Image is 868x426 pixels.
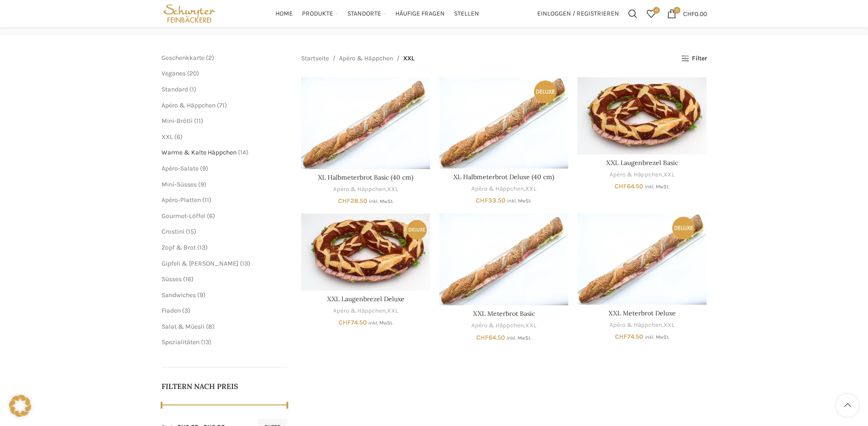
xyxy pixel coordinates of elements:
[577,321,706,330] div: ,
[208,54,212,62] span: 2
[476,334,505,341] bdi: 64.50
[615,333,643,341] bdi: 74.50
[369,198,394,204] small: inkl. MwSt.
[525,321,536,330] a: XXL
[301,213,430,291] a: XXL Laugenbrezel Deluxe
[162,381,288,391] h5: Filtern nach Preis
[203,338,209,346] span: 13
[162,307,181,314] a: Fladen
[476,334,489,341] span: CHF
[184,307,188,314] span: 3
[454,5,479,23] a: Stellen
[645,334,669,340] small: inkl. MwSt.
[836,394,859,417] a: Scroll to top button
[162,117,193,125] a: Mini-Brötli
[642,5,660,23] div: Meine Wunschliste
[162,196,201,204] a: Apéro-Platten
[507,335,531,341] small: inkl. MwSt.
[162,338,199,346] span: Spezialitäten
[663,170,674,179] a: XXL
[242,260,248,267] span: 13
[615,182,643,190] bdi: 64.50
[653,7,660,14] span: 0
[301,185,430,194] div: ,
[162,165,199,172] a: Apéro-Salate
[525,185,536,193] a: XXL
[202,165,206,172] span: 9
[681,55,706,63] a: Filter
[476,197,506,204] bdi: 33.50
[162,260,238,267] a: Gipfeli & [PERSON_NAME]
[339,319,351,326] span: CHF
[333,185,386,194] a: Apéro & Häppchen
[318,173,413,181] a: XL Halbmeterbrot Basic (40 cm)
[162,149,237,156] a: Warme & Kalte Häppchen
[162,181,197,188] a: Mini-Süsses
[200,181,204,188] span: 9
[403,53,415,64] span: XXL
[162,69,186,77] span: Veganes
[162,275,182,283] a: Süsses
[577,77,706,154] a: XXL Laugenbrezel Basic
[302,10,333,18] span: Produkte
[219,101,225,109] span: 71
[338,197,350,205] span: CHF
[301,53,329,64] a: Startseite
[240,149,246,156] span: 14
[387,185,398,194] a: XXL
[624,5,642,23] a: Suchen
[162,133,173,141] a: XXL
[333,307,386,315] a: Apéro & Häppchen
[387,307,398,315] a: XXL
[162,323,205,330] span: Salat & Müesli
[609,170,662,179] a: Apéro & Häppchen
[683,10,695,17] span: CHF
[645,184,669,190] small: inkl. MwSt.
[368,320,393,326] small: inkl. MwSt.
[347,10,381,18] span: Standorte
[609,321,662,330] a: Apéro & Häppchen
[507,198,532,204] small: inkl. MwSt.
[196,117,201,125] span: 11
[162,244,196,251] a: Zopf & Brot
[162,85,188,93] a: Standard
[439,213,568,305] a: XXL Meterbrot Basic
[185,275,191,283] span: 16
[476,197,488,204] span: CHF
[439,321,568,330] div: ,
[199,291,203,299] span: 9
[606,159,678,167] a: XXL Laugenbrezel Basic
[192,85,194,93] span: 1
[663,5,712,23] a: 0 CHF0.00
[473,309,535,318] a: XXL Meterbrot Basic
[275,10,293,18] span: Home
[674,7,680,14] span: 0
[471,321,524,330] a: Apéro & Häppchen
[177,133,180,141] span: 6
[188,228,194,235] span: 15
[162,54,205,62] a: Geschenkkarte
[162,9,218,17] a: Site logo
[642,5,660,23] a: 0
[301,53,415,64] nav: Breadcrumb
[395,5,445,23] a: Häufige Fragen
[339,319,367,326] bdi: 74.50
[162,101,216,109] a: Apéro & Häppchen
[162,212,205,220] a: Gourmet-Löffel
[683,10,707,17] bdi: 0.00
[162,228,184,235] a: Crostini
[453,173,554,181] a: XL Halbmeterbrot Deluxe (40 cm)
[301,307,430,315] div: ,
[339,53,393,64] a: Apéro & Häppchen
